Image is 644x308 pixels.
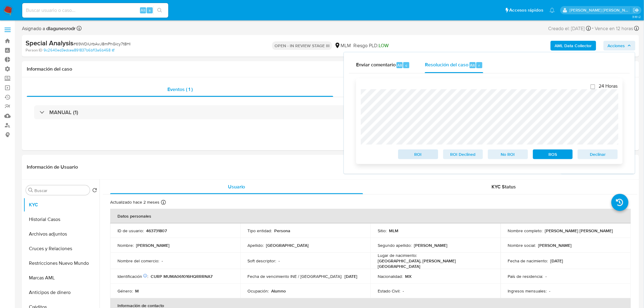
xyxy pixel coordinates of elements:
p: MLM [389,228,398,233]
button: Volver al orden por defecto [92,188,97,194]
p: Estado Civil : [378,288,400,294]
p: Sitio : [378,228,387,233]
p: País de residencia : [508,274,543,279]
button: Historial Casos [23,212,100,227]
span: ROI [402,150,434,159]
p: OPEN - IN REVIEW STAGE III [272,41,332,50]
p: [GEOGRAPHIC_DATA], [PERSON_NAME][GEOGRAPHIC_DATA] [378,258,491,269]
p: [PERSON_NAME] [414,243,447,248]
span: - [592,24,594,33]
span: # 69WDiUrbAvJ8mPhGicy7t8Hl [73,41,131,47]
h1: Información del caso [27,66,634,72]
p: - [162,258,163,264]
div: MLM [334,42,351,49]
b: dlagunesrodr [45,25,75,32]
p: M [135,288,139,294]
div: Creado el: [DATE] [548,24,591,33]
span: KYC Status [492,183,516,190]
span: Asignado a [22,25,75,32]
span: LOW [379,42,389,49]
span: Alt [141,7,145,13]
p: [DATE] [345,274,358,279]
p: Actualizado hace 2 meses [110,199,159,205]
p: Identificación : [117,274,148,279]
button: ROS [533,149,573,159]
a: 9c2640ed3edcea891837b6bf13a6b458 [44,47,114,53]
p: - [403,288,404,294]
p: Lugar de nacimiento : [378,253,417,258]
span: ROI Declined [447,150,479,159]
b: Person ID [26,47,42,53]
span: s [149,7,151,13]
p: Soft descriptor : [248,258,276,264]
span: Vence en 12 horas [595,25,633,32]
p: - [549,288,551,294]
p: [PERSON_NAME] [PERSON_NAME] [545,228,613,233]
p: Fecha de vencimiento INE / [GEOGRAPHIC_DATA] : [248,274,342,279]
p: Segundo apellido : [378,243,411,248]
th: Datos personales [110,209,631,223]
span: Resolución del caso [425,61,468,68]
a: Notificaciones [550,8,555,13]
p: Tipo entidad : [248,228,272,233]
b: AML Data Collector [555,41,592,51]
p: Nombre : [117,243,134,248]
button: Cruces y Relaciones [23,241,100,256]
span: Alt [470,62,475,68]
a: Salir [633,7,639,13]
span: c [405,62,407,68]
input: 24 Horas [590,84,595,89]
button: Archivos adjuntos [23,227,100,241]
h1: Información de Usuario [27,164,78,170]
button: Restricciones Nuevo Mundo [23,256,100,271]
p: Persona [275,228,291,233]
input: Buscar [34,188,87,193]
p: [DATE] [551,258,563,264]
b: Special Analysis [26,38,73,48]
span: Alt [397,62,402,68]
div: MANUAL (1) [34,105,627,119]
p: daniela.lagunesrodriguez@mercadolibre.com.mx [570,7,631,13]
p: Ocupación : [248,288,269,294]
p: CURP MUMA061016HQRRRNA7 [151,274,212,279]
p: 463731807 [146,228,167,233]
p: Nombre completo : [508,228,543,233]
button: ROI [398,149,438,159]
p: - [546,274,547,279]
span: Declinar [582,150,614,159]
span: Eventos ( 1 ) [167,86,193,93]
button: KYC [23,198,100,212]
p: MX [405,274,411,279]
p: Alumno [271,288,286,294]
span: ROS [537,150,569,159]
span: Acciones [608,41,625,51]
span: No ROI [492,150,524,159]
p: Género : [117,288,133,294]
button: Marcas AML [23,271,100,285]
p: Fecha de nacimiento : [508,258,548,264]
span: Accesos rápidos [509,7,544,13]
span: Riesgo PLD: [353,42,389,49]
button: ROI Declined [443,149,483,159]
button: No ROI [488,149,528,159]
button: Buscar [28,188,33,193]
button: search-icon [153,6,166,15]
p: ID de usuario : [117,228,144,233]
span: 24 Horas [599,83,618,89]
button: Declinar [578,149,618,159]
button: Acciones [604,41,635,51]
span: Usuario [228,183,245,190]
p: Nombre social : [508,243,536,248]
button: AML Data Collector [551,41,596,51]
p: [PERSON_NAME] [136,243,170,248]
p: Nombre del comercio : [117,258,159,264]
h3: MANUAL (1) [49,109,78,116]
span: Enviar comentario [356,61,396,68]
p: [PERSON_NAME] [538,243,572,248]
span: r [478,62,480,68]
p: [GEOGRAPHIC_DATA] [266,243,309,248]
p: Apellido : [248,243,264,248]
p: Nacionalidad : [378,274,403,279]
p: Ingresos mensuales : [508,288,547,294]
p: - [279,258,280,264]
